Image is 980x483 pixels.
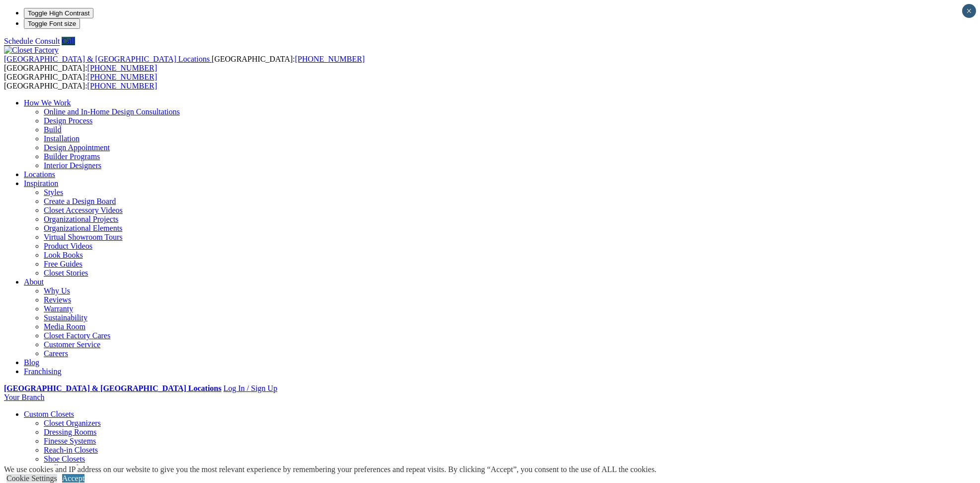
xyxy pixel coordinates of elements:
a: Careers [44,349,68,358]
a: Closet Organizers [44,419,101,427]
button: Toggle High Contrast [24,8,93,18]
a: Call [62,37,75,45]
a: Organizational Elements [44,224,122,232]
a: Your Branch [4,393,44,401]
a: [GEOGRAPHIC_DATA] & [GEOGRAPHIC_DATA] Locations [4,55,212,63]
a: Franchising [24,367,62,376]
a: Organizational Projects [44,215,118,223]
a: Reach-in Closets [44,446,98,454]
a: About [24,278,44,286]
a: Cookie Settings [6,474,57,483]
a: Closet Factory Cares [44,331,110,340]
a: [PHONE_NUMBER] [87,73,157,81]
a: Design Appointment [44,143,110,152]
a: Media Room [44,322,85,331]
a: Virtual Showroom Tours [44,233,123,241]
a: Dressing Rooms [44,428,96,436]
a: Installation [44,134,80,143]
a: Inspiration [24,179,58,188]
a: Finesse Systems [44,437,96,445]
a: Build [44,125,62,134]
span: [GEOGRAPHIC_DATA]: [GEOGRAPHIC_DATA]: [4,73,157,90]
a: Sustainability [44,313,87,322]
a: Product Videos [44,242,92,250]
a: [PHONE_NUMBER] [87,64,157,72]
a: Why Us [44,287,70,295]
a: Schedule Consult [4,37,60,45]
a: How We Work [24,98,71,107]
a: Custom Closets [24,410,74,418]
a: Shoe Closets [44,455,85,463]
a: Customer Service [44,340,100,349]
span: [GEOGRAPHIC_DATA]: [GEOGRAPHIC_DATA]: [4,55,365,72]
a: Look Books [44,251,83,259]
a: Log In / Sign Up [223,384,277,392]
a: Closet Stories [44,269,88,277]
a: Free Guides [44,260,82,268]
span: Toggle High Contrast [28,9,89,17]
a: Interior Designers [44,161,101,170]
a: [PHONE_NUMBER] [87,82,157,90]
button: Close [962,4,976,18]
div: We use cookies and IP address on our website to give you the most relevant experience by remember... [4,465,656,474]
button: Toggle Font size [24,18,80,29]
a: Design Process [44,116,92,125]
a: Walk-in Closets [44,464,94,472]
a: Online and In-Home Design Consultations [44,107,180,116]
a: Create a Design Board [44,197,116,205]
a: Blog [24,358,39,367]
a: Warranty [44,304,73,313]
a: [PHONE_NUMBER] [295,55,364,63]
a: Closet Accessory Videos [44,206,123,214]
a: Styles [44,188,63,196]
a: Reviews [44,295,71,304]
span: Toggle Font size [28,20,76,27]
span: [GEOGRAPHIC_DATA] & [GEOGRAPHIC_DATA] Locations [4,55,210,63]
a: [GEOGRAPHIC_DATA] & [GEOGRAPHIC_DATA] Locations [4,384,221,392]
a: Builder Programs [44,152,100,161]
a: Locations [24,170,55,179]
a: Accept [62,474,84,483]
img: Closet Factory [4,46,59,55]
